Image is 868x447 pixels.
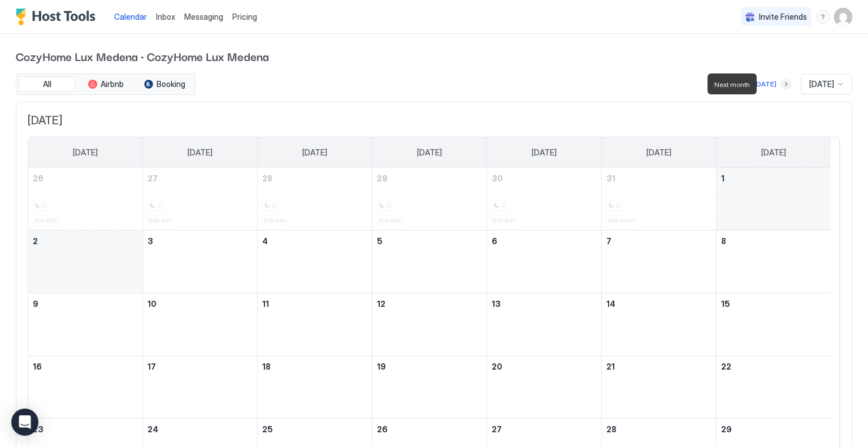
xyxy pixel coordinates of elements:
span: [DATE] [28,114,840,128]
div: menu [816,10,830,24]
a: November 28, 2025 [602,419,716,440]
span: 19 [377,362,386,371]
a: Wednesday [406,137,453,168]
a: Monday [176,137,224,168]
td: November 3, 2025 [143,231,258,293]
span: 15 [721,299,730,309]
td: November 18, 2025 [258,356,372,419]
div: [DATE] [754,79,776,89]
a: October 28, 2025 [258,168,372,189]
td: November 4, 2025 [258,231,372,293]
span: [DATE] [73,147,98,158]
a: October 30, 2025 [487,168,601,189]
button: Next month [780,79,792,90]
a: November 3, 2025 [143,231,257,251]
span: 6 [492,236,497,246]
a: November 18, 2025 [258,356,372,377]
span: 30 [492,173,503,183]
td: November 20, 2025 [487,356,601,419]
span: Airbnb [101,79,124,89]
a: Host Tools Logo [16,8,101,25]
a: Thursday [520,137,568,168]
td: November 12, 2025 [372,293,487,356]
td: November 9, 2025 [28,293,143,356]
td: October 28, 2025 [258,168,372,231]
td: November 15, 2025 [716,293,831,356]
td: November 1, 2025 [716,168,831,231]
td: November 17, 2025 [143,356,258,419]
td: November 7, 2025 [601,231,716,293]
span: 8 [721,236,726,246]
td: November 22, 2025 [716,356,831,419]
a: November 22, 2025 [717,356,831,377]
a: November 5, 2025 [372,231,487,251]
button: All [19,76,75,92]
span: Inbox [156,12,175,21]
td: October 26, 2025 [28,168,143,231]
span: 7 [606,236,611,246]
a: November 2, 2025 [28,231,142,251]
td: November 6, 2025 [487,231,601,293]
button: [DATE] [752,77,778,91]
a: November 13, 2025 [487,293,601,314]
span: 26 [33,173,44,183]
span: [DATE] [417,147,442,158]
a: November 23, 2025 [28,419,142,440]
span: 27 [492,424,502,434]
span: 12 [377,299,385,309]
span: 26 [377,424,388,434]
a: Inbox [156,11,175,23]
a: November 27, 2025 [487,419,601,440]
span: 28 [606,424,617,434]
a: October 26, 2025 [28,168,142,189]
span: 3 [147,236,153,246]
span: 20 [492,362,502,371]
a: November 19, 2025 [372,356,487,377]
span: 31 [606,173,615,183]
a: November 29, 2025 [717,419,831,440]
span: 11 [262,299,269,309]
td: October 27, 2025 [143,168,258,231]
a: November 17, 2025 [143,356,257,377]
span: 24 [147,424,158,434]
a: Saturday [750,137,797,168]
td: November 2, 2025 [28,231,143,293]
button: Booking [136,76,193,92]
span: 29 [377,173,388,183]
td: November 13, 2025 [487,293,601,356]
td: October 30, 2025 [487,168,601,231]
span: 1 [721,173,724,183]
span: 10 [147,299,157,309]
td: November 8, 2025 [716,231,831,293]
td: November 11, 2025 [258,293,372,356]
td: November 10, 2025 [143,293,258,356]
a: November 9, 2025 [28,293,142,314]
span: 29 [721,424,732,434]
span: CozyHome Lux Medena · CozyHome Lux Medena [16,47,852,64]
div: tab-group [16,73,196,95]
td: November 16, 2025 [28,356,143,419]
a: November 26, 2025 [372,419,487,440]
span: Messaging [184,12,223,21]
a: November 4, 2025 [258,231,372,251]
span: 16 [33,362,42,371]
a: Friday [635,137,683,168]
a: October 31, 2025 [602,168,716,189]
a: November 14, 2025 [602,293,716,314]
span: [DATE] [302,147,327,158]
td: October 31, 2025 [601,168,716,231]
a: November 16, 2025 [28,356,142,377]
a: November 15, 2025 [717,293,831,314]
span: 4 [262,236,268,246]
span: Booking [157,79,185,89]
span: 5 [377,236,383,246]
span: 17 [147,362,156,371]
a: November 20, 2025 [487,356,601,377]
span: 14 [606,299,615,309]
a: Tuesday [291,137,338,168]
span: 22 [721,362,731,371]
div: User profile [834,8,852,26]
span: [DATE] [761,147,786,158]
span: Pricing [232,12,257,22]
